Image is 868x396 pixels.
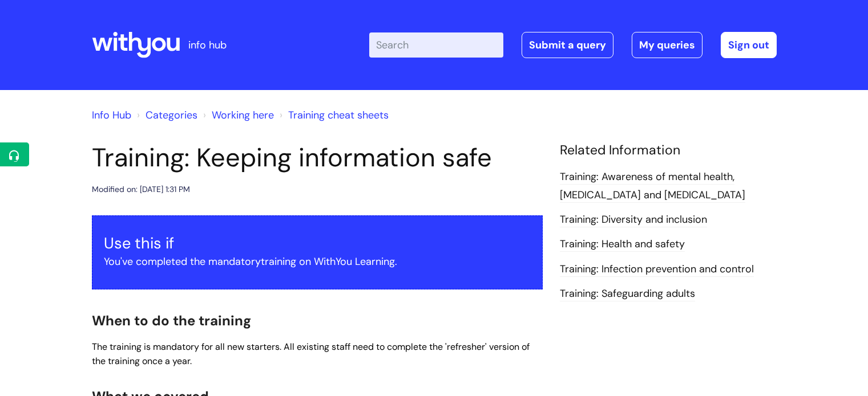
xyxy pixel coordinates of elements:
div: | - [369,32,777,58]
span: When to do the training [92,312,251,329]
div: Modified on: [DATE] 1:31 PM [92,182,190,197]
a: Info Hub [92,108,131,122]
li: Working here [200,106,274,124]
h1: Training: Keeping information safe [92,142,543,173]
a: Training: Health and safety [560,237,685,252]
input: Search [369,32,503,58]
a: Working here [212,108,274,122]
a: Categories [146,108,197,122]
span: The training is mandatory for all new starters. All existing staff need to complete the 'refreshe... [92,341,530,367]
p: info hub [188,36,227,54]
a: Training: Diversity and inclusion [560,213,707,227]
h3: Use this if [104,234,531,252]
a: Training: Infection prevention and control [560,262,754,277]
a: Training: Awareness of mental health, [MEDICAL_DATA] and [MEDICAL_DATA] [560,170,745,203]
a: My queries [632,32,703,58]
p: You've completed the mandatory training on WithYou Learning. [104,252,531,271]
a: Submit a query [522,32,613,58]
a: Sign out [721,32,777,58]
a: Training cheat sheets [288,108,389,122]
h4: Related Information [560,142,777,158]
a: Training: Safeguarding adults [560,287,695,301]
li: Training cheat sheets [277,106,389,124]
li: Solution home [134,106,197,124]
